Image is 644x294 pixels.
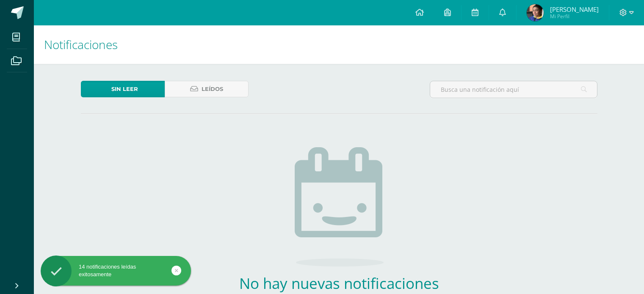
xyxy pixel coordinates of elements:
[165,81,249,97] a: Leídos
[202,81,223,97] span: Leídos
[550,13,599,20] span: Mi Perfil
[295,147,384,267] img: no_activities.png
[430,81,597,98] input: Busca una notificación aquí
[44,36,118,52] span: Notificaciones
[527,4,544,21] img: b7300957fc7bb6c27d91cc031dd8af88.png
[81,81,165,97] a: Sin leer
[214,273,464,293] h2: No hay nuevas notificaciones
[41,263,191,278] div: 14 notificaciones leídas exitosamente
[550,5,599,14] span: [PERSON_NAME]
[111,81,138,97] span: Sin leer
